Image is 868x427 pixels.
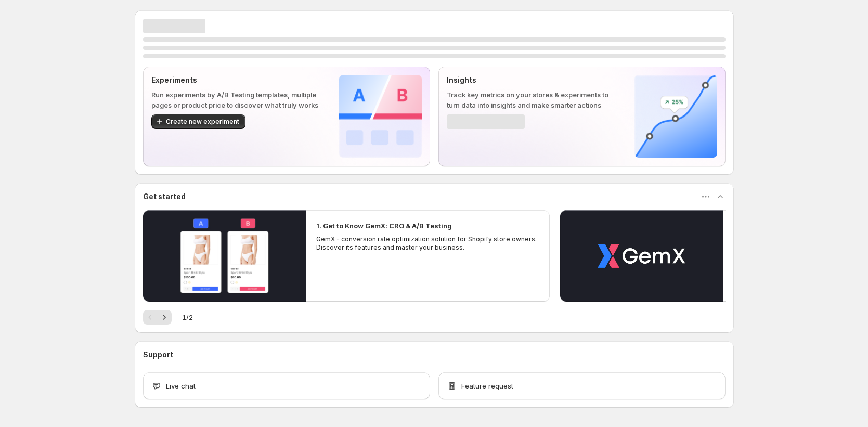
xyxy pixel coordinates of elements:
button: Create new experiment [151,114,245,129]
p: GemX - conversion rate optimization solution for Shopify store owners. Discover its features and ... [316,235,540,252]
img: Insights [634,75,717,158]
p: Insights [447,75,618,85]
h3: Get started [143,191,186,202]
span: Create new experiment [166,118,239,126]
p: Run experiments by A/B Testing templates, multiple pages or product price to discover what truly ... [151,89,322,110]
p: Experiments [151,75,322,85]
h2: 1. Get to Know GemX: CRO & A/B Testing [316,221,452,231]
span: Live chat [166,381,196,391]
h3: Support [143,350,173,360]
button: Play video [560,210,723,302]
p: Track key metrics on your stores & experiments to turn data into insights and make smarter actions [447,89,618,110]
button: Next [157,310,172,325]
nav: Pagination [143,310,172,325]
button: Play video [143,210,306,302]
img: Experiments [339,75,422,158]
span: Feature request [461,381,513,391]
span: 1 / 2 [182,312,193,322]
